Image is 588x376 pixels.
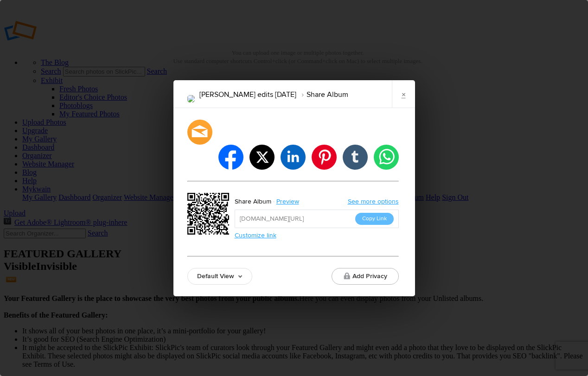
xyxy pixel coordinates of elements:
img: Photo_Sep_15_2024%2C_7_20_06_AM-3.png [187,95,195,102]
li: Share Album [296,87,348,102]
button: Add Privacy [332,268,399,285]
a: Customize link [235,231,276,239]
li: pinterest [312,145,337,170]
li: twitter [249,145,275,170]
a: See more options [348,198,399,205]
div: Share Album [235,196,271,208]
li: tumblr [343,145,368,170]
button: Copy Link [355,213,394,225]
li: linkedin [281,145,306,170]
li: [PERSON_NAME] edits [DATE] [199,87,296,102]
a: × [392,80,415,108]
a: Preview [271,196,306,208]
a: Default View [187,268,252,285]
div: https://slickpic.us/18479321V2O2 [187,193,232,237]
li: facebook [218,145,243,170]
li: whatsapp [374,145,399,170]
